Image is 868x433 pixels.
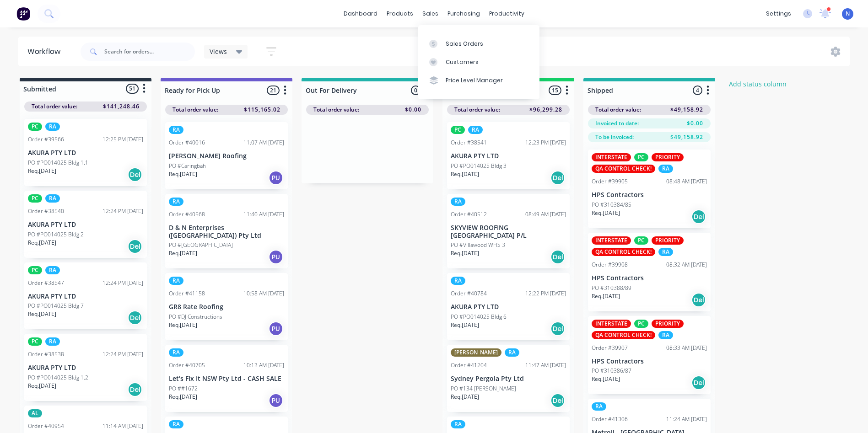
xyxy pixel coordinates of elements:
[670,133,703,141] span: $49,158.92
[28,123,42,131] div: PC
[447,122,570,189] div: PCRAOrder #3854112:23 PM [DATE]AKURA PTY LTDPO #PO014025 Bldg 3Req.[DATE]Del
[28,194,42,203] div: PC
[24,262,147,330] div: PCRAOrder #3854712:24 PM [DATE]AKURA PTY LTDPO #PO014025 Bldg 7Req.[DATE]Del
[451,139,487,147] div: Order #38541
[104,43,195,61] input: Search for orders...
[446,58,479,66] div: Customers
[169,198,183,206] div: RA
[244,106,280,114] span: $115,165.02
[243,210,284,219] div: 11:40 AM [DATE]
[28,364,143,372] p: AKURA PTY LTD
[658,331,673,339] div: RA
[16,7,30,21] img: Factory
[592,191,707,199] p: HPS Contractors
[128,239,142,254] div: Del
[173,106,218,114] span: Total order value:
[447,273,570,340] div: RAOrder #4078412:22 PM [DATE]AKURA PTY LTDPO #PO014025 Bldg 6Req.[DATE]Del
[418,71,539,90] a: Price Level Manager
[525,139,566,147] div: 12:23 PM [DATE]
[670,106,703,114] span: $49,158.92
[169,139,205,147] div: Order #40016
[666,344,707,352] div: 08:33 AM [DATE]
[28,239,56,247] p: Req. [DATE]
[28,230,84,239] p: PO #PO014025 Bldg 2
[269,321,283,336] div: PU
[451,277,465,285] div: RA
[658,165,673,173] div: RA
[592,209,620,217] p: Req. [DATE]
[451,198,465,206] div: RA
[724,78,792,90] button: Add status column
[652,320,684,328] div: PRIORITY
[451,393,479,401] p: Req. [DATE]
[24,334,147,401] div: PCRAOrder #3853812:24 PM [DATE]AKURA PTY LTDPO #PO014025 Bldg 1.2Req.[DATE]Del
[28,149,143,157] p: AKURA PTY LTD
[592,284,631,292] p: PO #310388/89
[634,153,648,161] div: PC
[128,310,142,325] div: Del
[128,382,142,397] div: Del
[666,415,707,423] div: 11:24 AM [DATE]
[592,261,628,269] div: Order #39908
[165,273,288,340] div: RAOrder #4115810:58 AM [DATE]GR8 Rate RoofingPO #DJ ConstructionsReq.[DATE]PU
[451,224,566,240] p: SKYVIEW ROOFING [GEOGRAPHIC_DATA] P/L
[451,126,465,134] div: PC
[443,7,485,21] div: purchasing
[592,367,631,375] p: PO #310386/87
[243,289,284,298] div: 10:58 AM [DATE]
[451,385,516,393] p: PO #134 [PERSON_NAME]
[451,249,479,257] p: Req. [DATE]
[595,119,639,128] span: Invoiced to date:
[634,320,648,328] div: PC
[418,7,443,21] div: sales
[28,310,56,318] p: Req. [DATE]
[451,152,566,160] p: AKURA PTY LTD
[169,361,205,369] div: Order #40705
[550,321,565,336] div: Del
[451,348,501,357] div: [PERSON_NAME]
[451,303,566,311] p: AKURA PTY LTD
[24,119,147,186] div: PCRAOrder #3956612:25 PM [DATE]AKURA PTY LTDPO #PO014025 Bldg 1.1Req.[DATE]Del
[45,194,60,203] div: RA
[128,167,142,182] div: Del
[28,135,64,144] div: Order #39566
[169,152,284,160] p: [PERSON_NAME] Roofing
[447,194,570,269] div: RAOrder #4051208:49 AM [DATE]SKYVIEW ROOFING [GEOGRAPHIC_DATA] P/LPO #Villawood WHS 3Req.[DATE]Del
[28,374,88,382] p: PO #PO014025 Bldg 1.2
[32,102,77,111] span: Total order value:
[588,150,711,228] div: INTERSTATEPCPRIORITYQA CONTROL CHECK!RAOrder #3990508:48 AM [DATE]HPS ContractorsPO #310384/85Req...
[592,292,620,300] p: Req. [DATE]
[313,106,359,114] span: Total order value:
[529,106,562,114] span: $96,299.28
[28,409,42,417] div: AL
[169,289,205,298] div: Order #41158
[592,358,707,365] p: HPS Contractors
[165,194,288,269] div: RAOrder #4056811:40 AM [DATE]D & N Enterprises ([GEOGRAPHIC_DATA]) Pty LtdPO #[GEOGRAPHIC_DATA]Re...
[28,159,88,167] p: PO #PO014025 Bldg 1.1
[27,46,65,57] div: Workflow
[169,385,198,393] p: PO ##1672
[451,321,479,329] p: Req. [DATE]
[592,177,628,186] div: Order #39905
[28,350,64,358] div: Order #38538
[169,162,206,170] p: PO #Caringbah
[28,293,143,300] p: AKURA PTY LTD
[28,167,56,175] p: Req. [DATE]
[169,303,284,311] p: GR8 Rate Roofing
[165,345,288,412] div: RAOrder #4070510:13 AM [DATE]Let's Fix It NSW Pty Ltd - CASH SALEPO ##1672Req.[DATE]PU
[102,350,143,358] div: 12:24 PM [DATE]
[451,162,507,170] p: PO #PO014025 Bldg 3
[592,344,628,352] div: Order #39907
[634,236,648,245] div: PC
[169,313,222,321] p: PO #DJ Constructions
[418,53,539,71] a: Customers
[846,10,850,18] span: N
[169,375,284,383] p: Let's Fix It NSW Pty Ltd - CASH SALE
[446,76,503,85] div: Price Level Manager
[592,375,620,383] p: Req. [DATE]
[165,122,288,189] div: RAOrder #4001611:07 AM [DATE][PERSON_NAME] RoofingPO #CaringbahReq.[DATE]PU
[169,277,183,285] div: RA
[102,279,143,287] div: 12:24 PM [DATE]
[169,321,197,329] p: Req. [DATE]
[28,382,56,390] p: Req. [DATE]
